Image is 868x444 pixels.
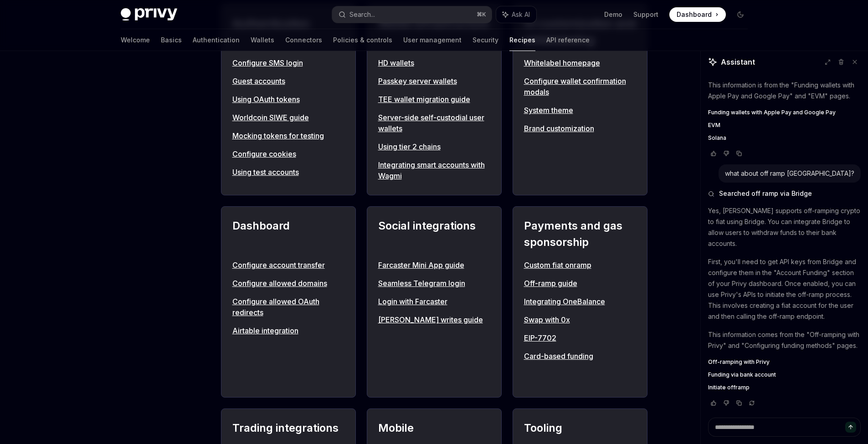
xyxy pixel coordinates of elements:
[378,94,490,105] a: TEE wallet migration guide
[161,29,182,51] a: Basics
[708,384,750,391] span: Initiate offramp
[524,314,636,325] a: Swap with 0x
[708,358,861,366] a: Off-ramping with Privy
[232,325,344,336] a: Airtable integration
[121,29,150,51] a: Welcome
[232,130,344,141] a: Mocking tokens for testing
[708,134,861,142] a: Solana
[524,218,636,250] h2: Payments and gas sponsorship
[524,105,636,116] a: System theme
[332,6,492,23] button: Search...⌘K
[708,134,726,142] span: Solana
[524,332,636,343] a: EIP-7702
[403,29,462,51] a: User management
[232,148,344,159] a: Configure cookies
[378,76,490,87] a: Passkey server wallets
[604,10,622,19] a: Demo
[845,422,856,433] button: Send message
[708,256,861,322] p: First, you'll need to get API keys from Bridge and configure them in the "Account Funding" sectio...
[232,94,344,105] a: Using OAuth tokens
[708,122,720,129] span: EVM
[524,260,636,270] a: Custom fiat onramp
[708,109,861,116] a: Funding wallets with Apple Pay and Google Pay
[708,358,770,366] span: Off-ramping with Privy
[378,278,490,289] a: Seamless Telegram login
[708,189,861,198] button: Searched off ramp via Bridge
[633,10,658,19] a: Support
[524,296,636,307] a: Integrating OneBalance
[524,76,636,97] a: Configure wallet confirmation modals
[349,9,375,20] div: Search...
[524,278,636,289] a: Off-ramp guide
[524,123,636,134] a: Brand customization
[708,109,836,116] span: Funding wallets with Apple Pay and Google Pay
[378,112,490,134] a: Server-side self-custodial user wallets
[708,371,861,378] a: Funding via bank account
[512,10,530,19] span: Ask AI
[708,80,861,102] p: This information is from the "Funding wallets with Apple Pay and Google Pay" and "EVM" pages.
[477,11,486,18] span: ⌘ K
[378,218,490,250] h2: Social integrations
[524,351,636,362] a: Card-based funding
[232,260,344,270] a: Configure account transfer
[232,278,344,289] a: Configure allowed domains
[232,167,344,178] a: Using test accounts
[524,57,636,68] a: Whitelabel homepage
[708,384,861,391] a: Initiate offramp
[708,329,861,351] p: This information comes from the "Off-ramping with Privy" and "Configuring funding methods" pages.
[378,57,490,68] a: HD wallets
[232,296,344,318] a: Configure allowed OAuth redirects
[719,189,812,198] span: Searched off ramp via Bridge
[251,29,274,51] a: Wallets
[725,169,854,178] div: what about off ramp [GEOGRAPHIC_DATA]?
[473,29,498,51] a: Security
[232,112,344,123] a: Worldcoin SIWE guide
[733,7,748,22] button: Toggle dark mode
[509,29,535,51] a: Recipes
[378,159,490,181] a: Integrating smart accounts with Wagmi
[121,8,177,21] img: dark logo
[232,76,344,87] a: Guest accounts
[721,56,755,67] span: Assistant
[232,57,344,68] a: Configure SMS login
[333,29,392,51] a: Policies & controls
[496,6,536,23] button: Ask AI
[193,29,240,51] a: Authentication
[378,296,490,307] a: Login with Farcaster
[378,260,490,270] a: Farcaster Mini App guide
[546,29,590,51] a: API reference
[285,29,322,51] a: Connectors
[708,371,776,378] span: Funding via bank account
[669,7,726,22] a: Dashboard
[378,314,490,325] a: [PERSON_NAME] writes guide
[708,205,861,249] p: Yes, [PERSON_NAME] supports off-ramping crypto to fiat using Bridge. You can integrate Bridge to ...
[378,141,490,152] a: Using tier 2 chains
[677,10,712,19] span: Dashboard
[232,218,344,250] h2: Dashboard
[708,122,861,129] a: EVM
